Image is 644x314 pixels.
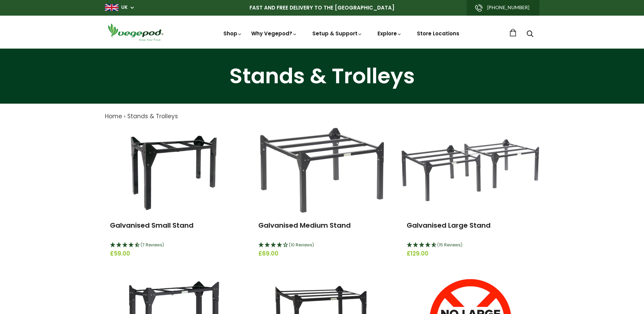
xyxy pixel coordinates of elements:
[105,22,166,42] img: Vegepod
[121,4,128,11] a: UK
[407,241,534,250] div: 4.67 Stars - 15 Reviews
[141,242,164,248] span: 4.57 Stars - 7 Reviews
[110,241,237,250] div: 4.57 Stars - 7 Reviews
[527,31,533,38] a: Search
[127,112,178,120] a: Stands & Trolleys
[260,128,384,213] img: Galvanised Medium Stand
[105,4,118,11] img: gb_large.png
[258,221,351,230] a: Galvanised Medium Stand
[124,112,126,120] span: ›
[378,30,402,37] a: Explore
[105,112,122,120] a: Home
[105,112,539,121] nav: breadcrumbs
[417,30,459,37] a: Store Locations
[289,242,314,248] span: 4.1 Stars - 10 Reviews
[407,249,534,258] span: £129.00
[407,221,491,230] a: Galvanised Large Stand
[251,30,297,37] a: Why Vegepod?
[312,30,363,37] a: Setup & Support
[110,221,194,230] a: Galvanised Small Stand
[8,66,636,87] h1: Stands & Trolleys
[223,30,242,37] a: Shop
[123,128,224,213] img: Galvanised Small Stand
[258,249,386,258] span: £69.00
[110,249,237,258] span: £59.00
[258,241,386,250] div: 4.1 Stars - 10 Reviews
[437,242,462,248] span: 4.67 Stars - 15 Reviews
[402,139,539,201] img: Galvanised Large Stand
